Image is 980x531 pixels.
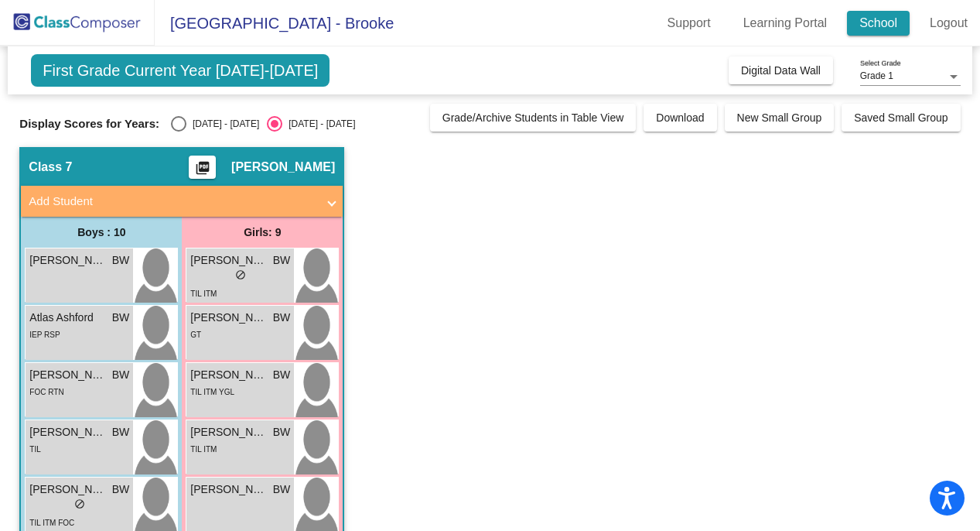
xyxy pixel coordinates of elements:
[29,159,72,175] span: Class 7
[29,424,107,440] span: [PERSON_NAME]
[282,117,355,131] div: [DATE] - [DATE]
[442,111,624,124] span: Grade/Archive Students in Table View
[190,252,268,269] span: [PERSON_NAME]
[235,269,246,280] span: do_not_disturb_alt
[190,310,268,326] span: [PERSON_NAME]
[190,331,201,339] span: GT
[29,331,60,339] span: IEP RSP
[31,54,330,87] span: First Grade Current Year [DATE]-[DATE]
[273,367,291,383] span: BW
[29,252,107,269] span: [PERSON_NAME] [PERSON_NAME]
[190,388,234,396] span: TIL ITM YGL
[182,217,343,248] div: Girls: 9
[29,481,107,498] span: [PERSON_NAME]
[854,111,948,124] span: Saved Small Group
[29,193,316,211] mat-panel-title: Add Student
[171,116,355,132] mat-radio-group: Select an option
[29,519,74,527] span: TIL ITM FOC
[656,111,704,124] span: Download
[190,481,268,498] span: [PERSON_NAME]
[231,159,335,175] span: [PERSON_NAME]
[112,424,130,440] span: BW
[112,310,130,326] span: BW
[741,64,821,77] span: Digital Data Wall
[19,117,159,131] span: Display Scores for Years:
[112,481,130,498] span: BW
[917,11,980,36] a: Logout
[273,252,291,269] span: BW
[190,367,268,383] span: [PERSON_NAME]
[21,186,343,217] mat-expansion-panel-header: Add Student
[644,104,716,132] button: Download
[193,160,212,182] mat-icon: picture_as_pdf
[190,445,217,454] span: TIL ITM
[731,11,840,36] a: Learning Portal
[74,498,85,509] span: do_not_disturb_alt
[21,217,182,248] div: Boys : 10
[273,481,291,498] span: BW
[29,445,40,454] span: TIL
[190,424,268,440] span: [PERSON_NAME]
[273,310,291,326] span: BW
[737,111,822,124] span: New Small Group
[155,11,394,36] span: [GEOGRAPHIC_DATA] - Brooke
[273,424,291,440] span: BW
[29,310,107,326] span: Atlas Ashford
[729,57,833,84] button: Digital Data Wall
[112,367,130,383] span: BW
[860,70,893,81] span: Grade 1
[190,289,217,298] span: TIL ITM
[430,104,637,132] button: Grade/Archive Students in Table View
[112,252,130,269] span: BW
[842,104,960,132] button: Saved Small Group
[847,11,910,36] a: School
[186,117,259,131] div: [DATE] - [DATE]
[29,388,63,396] span: FOC RTN
[29,367,107,383] span: [PERSON_NAME]
[655,11,723,36] a: Support
[725,104,835,132] button: New Small Group
[189,156,216,179] button: Print Students Details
